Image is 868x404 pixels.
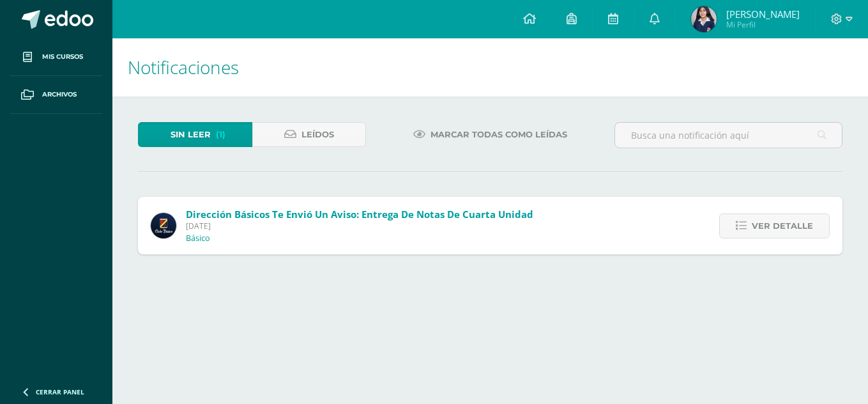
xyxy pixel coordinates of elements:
span: Mi Perfil [726,19,800,30]
a: Archivos [10,76,102,114]
span: Sin leer [171,123,211,146]
span: Leídos [301,123,334,146]
span: Dirección Básicos te envió un aviso: Entrega de Notas de Cuarta Unidad [186,208,533,221]
span: [DATE] [186,221,533,231]
span: Notificaciones [128,55,239,79]
span: Cerrar panel [36,387,84,396]
span: Marcar todas como leídas [430,123,567,146]
img: 0125c0eac4c50c44750533c4a7747585.png [151,213,176,238]
span: Mis cursos [42,52,83,62]
span: Ver detalle [752,214,813,238]
p: Básico [186,233,210,244]
a: Sin leer(1) [138,122,252,147]
img: 696a71306891b21af2327072ffd4866c.png [691,6,717,32]
span: (1) [216,123,225,146]
a: Leídos [252,122,367,147]
span: [PERSON_NAME] [726,8,800,20]
span: Archivos [42,89,77,100]
a: Marcar todas como leídas [397,122,583,147]
input: Busca una notificación aquí [615,123,842,148]
a: Mis cursos [10,38,102,76]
